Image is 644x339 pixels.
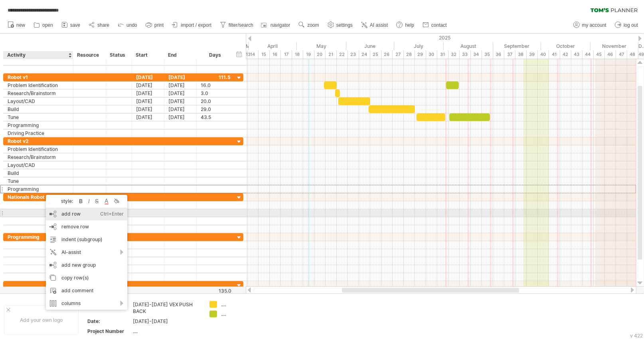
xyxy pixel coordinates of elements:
div: 46 [605,50,616,59]
div: 39 [527,50,538,59]
div: 35 [482,50,493,59]
span: share [97,22,109,28]
a: import / export [170,20,214,30]
div: Research/Brainstorm [8,89,69,97]
a: filter/search [218,20,256,30]
div: 41 [549,50,560,59]
div: Activity [7,51,69,59]
div: [DATE] [164,97,197,105]
div: [DATE] [164,105,197,113]
a: share [87,20,112,30]
div: 22 [337,50,348,59]
div: Ctrl+Enter [100,208,124,220]
a: navigator [260,20,292,30]
a: my account [571,20,609,30]
span: undo [126,22,137,28]
div: indent (subgroup) [46,233,127,246]
div: 16 [270,50,281,59]
div: [DATE]-[DATE] VEX PUSH BACK [133,301,200,315]
span: zoom [307,22,319,28]
div: Add your own logo [4,305,79,335]
div: 26 [381,50,393,59]
div: Project Number [87,328,131,335]
div: [DATE] [164,113,197,121]
a: help [394,20,417,30]
div: 33 [460,50,471,59]
span: log out [624,22,638,28]
a: AI assist [359,20,390,30]
a: save [59,20,83,30]
div: 42 [560,50,571,59]
div: May 2025 [297,42,346,50]
div: 47 [616,50,627,59]
div: [DATE] [164,89,197,97]
div: .... [221,301,265,308]
div: columns [46,297,127,310]
div: Programming [8,233,69,241]
div: Status [110,51,127,59]
div: Nationals Robot [8,193,69,201]
div: Problem Identification [8,145,69,153]
div: Research/Brainstorm [8,153,69,161]
div: 14 [247,50,259,59]
div: September 2025 [493,42,541,50]
div: April 2025 [249,42,297,50]
div: 18 [292,50,303,59]
div: [DATE] [132,73,164,81]
div: Tune [8,177,69,185]
div: Build [8,105,69,113]
span: filter/search [229,22,253,28]
div: 34 [471,50,482,59]
div: 3.0 [201,89,231,97]
a: undo [116,20,140,30]
div: 43.5 [201,113,231,121]
span: settings [336,22,353,28]
div: 31 [437,50,448,59]
div: .... [133,328,200,335]
div: 21 [326,50,337,59]
div: 40 [538,50,549,59]
div: Build [8,169,69,177]
div: add comment [46,284,127,297]
div: add row [46,208,127,220]
div: 38 [516,50,527,59]
a: print [144,20,166,30]
div: Robot v1 [8,73,69,81]
div: 43 [571,50,583,59]
div: Start [136,51,160,59]
div: [DATE] [132,81,164,89]
div: 28 [404,50,415,59]
div: v 422 [630,333,643,339]
a: new [6,20,28,30]
div: Problem Identification [8,81,69,89]
div: 17 [281,50,292,59]
div: End [168,51,192,59]
div: 48 [627,50,638,59]
div: 32 [448,50,460,59]
div: 25 [370,50,381,59]
div: Tune [8,113,69,121]
div: 20 [314,50,326,59]
div: June 2025 [346,42,394,50]
a: log out [613,20,640,30]
div: 19 [303,50,314,59]
div: Programming [8,121,69,129]
span: new [16,22,25,28]
span: my account [582,22,606,28]
a: settings [326,20,355,30]
div: [DATE]-[DATE] [133,318,200,325]
div: 36 [493,50,504,59]
a: open [32,20,55,30]
div: Layout/CAD [8,97,69,105]
span: navigator [271,22,290,28]
div: [DATE] [132,113,164,121]
div: .... [221,311,265,317]
div: [DATE] [164,73,197,81]
div: [DATE] [132,97,164,105]
div: 24 [359,50,370,59]
div: 27 [393,50,404,59]
div: 29.0 [201,105,231,113]
div: Driving Practice [8,129,69,137]
div: 37 [504,50,516,59]
span: remove row [61,224,89,230]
